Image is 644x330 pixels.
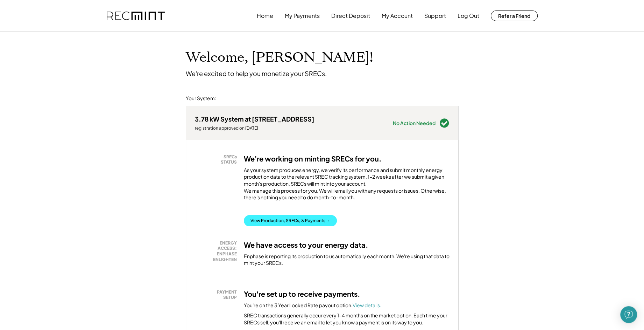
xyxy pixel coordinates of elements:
button: My Payments [285,9,320,23]
div: 3.78 kW System at [STREET_ADDRESS] [195,115,314,123]
button: Log Out [458,9,479,23]
button: Home [257,9,273,23]
button: Support [424,9,446,23]
button: My Account [382,9,413,23]
div: SREC transactions generally occur every 1-4 months on the market option. Each time your SRECs sel... [244,312,450,326]
div: ENERGY ACCESS: ENPHASE ENLIGHTEN [198,240,237,262]
div: No Action Needed [393,121,436,125]
div: Your System: [186,95,216,102]
a: View details. [353,302,381,308]
h3: We have access to your energy data. [244,240,368,249]
h3: We're working on minting SRECs for you. [244,154,382,163]
div: You're on the 3 Year Locked Rate payout option. [244,302,381,309]
button: Direct Deposit [331,9,370,23]
div: registration approved on [DATE] [195,125,314,131]
img: recmint-logotype%403x.png [107,12,165,20]
h3: You're set up to receive payments. [244,289,360,298]
button: View Production, SRECs, & Payments → [244,215,337,226]
div: As your system produces energy, we verify its performance and submit monthly energy production da... [244,167,450,205]
div: We're excited to help you monetize your SRECs. [186,69,327,77]
div: Enphase is reporting its production to us automatically each month. We're using that data to mint... [244,253,450,267]
div: PAYMENT SETUP [198,289,237,300]
div: SRECs STATUS [198,154,237,165]
h1: Welcome, [PERSON_NAME]! [186,49,373,66]
div: Open Intercom Messenger [620,306,637,323]
button: Refer a Friend [491,11,538,21]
